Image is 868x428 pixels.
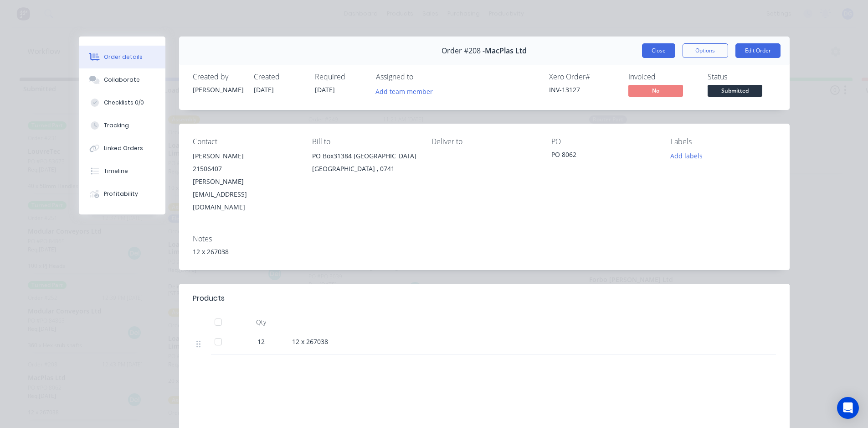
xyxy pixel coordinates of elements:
[628,73,697,81] div: Invoiced
[79,91,165,114] button: Checklists 0/0
[193,175,298,214] div: [PERSON_NAME][EMAIL_ADDRESS][DOMAIN_NAME]
[315,73,365,81] div: Required
[193,150,298,162] div: [PERSON_NAME]
[193,162,298,175] div: 21506407
[312,162,417,175] div: [GEOGRAPHIC_DATA] , 0741
[234,313,288,331] div: Qty
[837,397,859,419] div: Open Intercom Messenger
[254,85,274,94] span: [DATE]
[104,190,138,198] div: Profitability
[193,247,776,256] div: 12 x 267038
[193,85,243,94] div: [PERSON_NAME]
[442,47,485,55] span: Order #208 -
[104,121,129,130] div: Tracking
[79,114,165,137] button: Tracking
[551,150,656,162] div: PO 8062
[642,43,675,58] button: Close
[104,167,128,175] div: Timeline
[708,73,776,81] div: Status
[79,68,165,91] button: Collaborate
[431,137,536,146] div: Deliver to
[104,144,143,152] div: Linked Orders
[79,46,165,68] button: Order details
[312,150,417,179] div: PO Box31384 [GEOGRAPHIC_DATA][GEOGRAPHIC_DATA] , 0741
[485,47,527,55] span: MacPlas Ltd
[79,160,165,183] button: Timeline
[193,293,225,304] div: Products
[254,73,304,81] div: Created
[708,85,762,96] span: Submitted
[312,137,417,146] div: Bill to
[104,53,143,61] div: Order details
[628,85,683,96] span: No
[312,150,417,162] div: PO Box31384 [GEOGRAPHIC_DATA]
[376,85,438,97] button: Add team member
[370,85,437,97] button: Add team member
[551,137,656,146] div: PO
[735,43,781,58] button: Edit Order
[193,150,298,214] div: [PERSON_NAME]21506407[PERSON_NAME][EMAIL_ADDRESS][DOMAIN_NAME]
[257,337,265,346] span: 12
[683,43,728,58] button: Options
[666,150,708,162] button: Add labels
[549,73,617,81] div: Xero Order #
[79,183,165,205] button: Profitability
[315,85,335,94] span: [DATE]
[292,337,328,346] span: 12 x 267038
[708,85,762,99] button: Submitted
[104,99,144,107] div: Checklists 0/0
[193,137,298,146] div: Contact
[549,85,617,94] div: INV-13127
[79,137,165,160] button: Linked Orders
[376,73,467,81] div: Assigned to
[104,76,140,84] div: Collaborate
[671,137,776,146] div: Labels
[193,235,776,243] div: Notes
[193,73,243,81] div: Created by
